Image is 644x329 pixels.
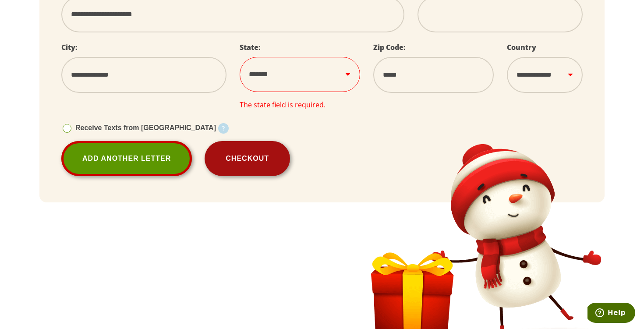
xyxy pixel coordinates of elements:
label: City: [61,42,78,52]
iframe: Opens a widget where you can find more information [587,303,635,325]
button: Checkout [205,141,290,176]
label: Country [507,42,536,52]
label: State: [240,42,261,52]
span: Receive Texts from [GEOGRAPHIC_DATA] [75,124,216,131]
a: Add Another Letter [61,141,192,176]
div: The state field is required. [240,101,360,109]
label: Zip Code: [373,42,406,52]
